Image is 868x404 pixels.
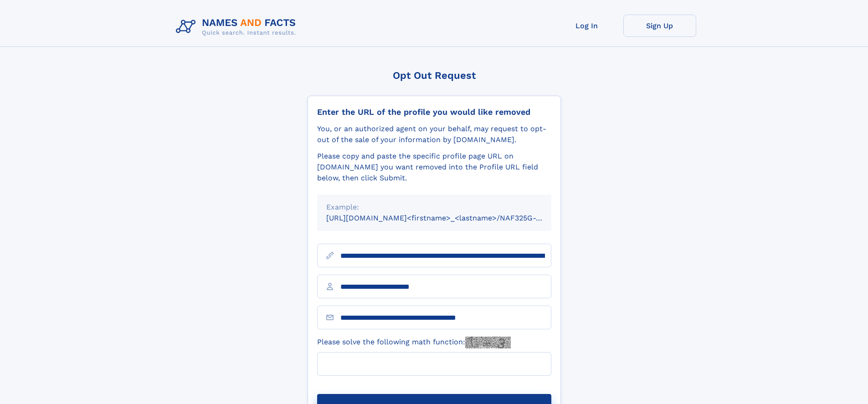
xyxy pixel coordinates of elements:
div: Enter the URL of the profile you would like removed [317,107,551,117]
img: Logo Names and Facts [172,15,303,39]
label: Please solve the following math function: [317,337,511,348]
a: Sign Up [623,15,696,37]
small: [URL][DOMAIN_NAME]<firstname>_<lastname>/NAF325G-xxxxxxxx [326,214,569,222]
a: Log In [550,15,623,37]
div: Example: [326,202,542,213]
div: Please copy and paste the specific profile page URL on [DOMAIN_NAME] you want removed into the Pr... [317,151,551,184]
div: You, or an authorized agent on your behalf, may request to opt-out of the sale of your informatio... [317,123,551,145]
div: Opt Out Request [308,70,561,81]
